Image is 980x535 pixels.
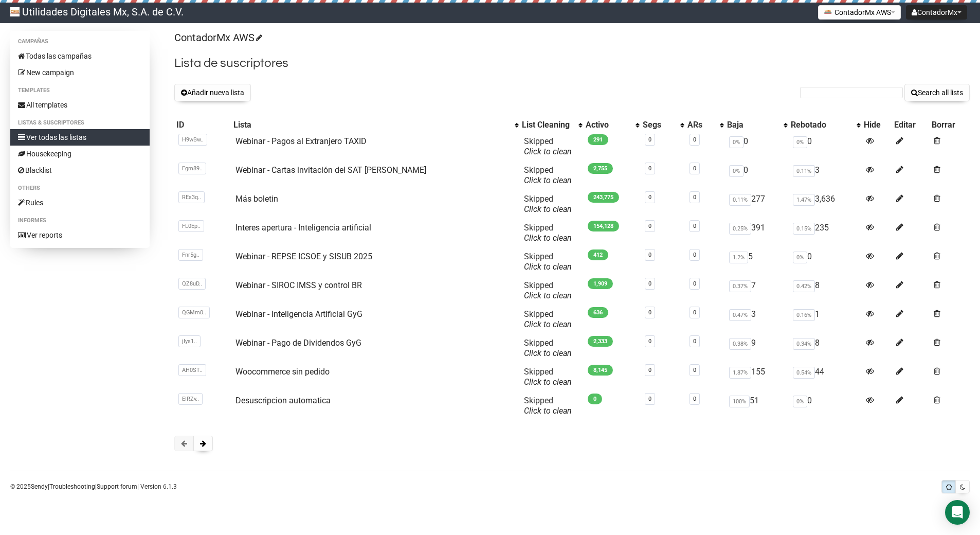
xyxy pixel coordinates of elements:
li: Others [10,182,150,194]
a: Troubleshooting [49,483,95,490]
a: Click to clean [524,175,572,185]
span: Fgm89.. [178,163,206,174]
span: 1.47% [793,194,815,206]
li: Templates [10,84,150,97]
a: 0 [693,136,696,143]
a: 0 [693,338,696,345]
a: Ver todas las listas [10,129,150,146]
td: 0 [789,391,862,420]
button: Search all lists [904,84,970,101]
a: Webinar - SIROC IMSS y control BR [235,280,362,290]
a: 0 [648,367,651,373]
a: Webinar - Pagos al Extranjero TAXID [235,136,367,146]
span: 0% [793,252,807,263]
span: Skipped [524,396,572,416]
td: 9 [725,334,789,363]
a: Webinar - Inteligencia Artificial GyG [235,309,362,319]
span: 0% [793,396,807,407]
a: 0 [648,136,651,143]
td: 3 [725,305,789,334]
th: List Cleaning: No sort applied, activate to apply an ascending sort [520,118,584,132]
a: Blacklist [10,162,150,179]
div: Segs [643,120,675,130]
div: Borrar [932,120,968,130]
a: Más boletin [235,194,278,204]
span: Skipped [524,338,572,358]
span: Skipped [524,367,572,387]
div: Activo [586,120,630,130]
a: Desuscripcion automatica [235,396,331,405]
a: Click to clean [524,291,572,300]
img: 214e50dfb8bad0c36716e81a4a6f82d2 [10,7,20,16]
span: 0.38% [729,338,751,350]
td: 155 [725,363,789,391]
a: 0 [648,194,651,201]
span: Skipped [524,280,572,300]
span: REs3q.. [178,191,205,203]
a: 0 [648,165,651,172]
span: 0.11% [793,165,815,177]
td: 0 [789,132,862,161]
span: Skipped [524,252,572,272]
span: 0.16% [793,309,815,321]
span: EIRZv.. [178,393,203,405]
span: 243,775 [588,192,619,203]
a: Click to clean [524,406,572,416]
span: Skipped [524,165,572,185]
p: © 2025 | | | Version 6.1.3 [10,481,177,492]
a: All templates [10,97,150,113]
span: 0.15% [793,223,815,235]
li: Listas & Suscriptores [10,117,150,129]
span: Fnr5g.. [178,249,203,261]
div: Open Intercom Messenger [945,500,970,525]
div: ID [176,120,229,130]
a: Interes apertura - Inteligencia artificial [235,223,371,233]
a: 0 [648,280,651,287]
a: 0 [693,252,696,258]
th: Segs: No sort applied, activate to apply an ascending sort [641,118,685,132]
span: 0.54% [793,367,815,379]
td: 0 [725,161,789,190]
span: 1.2% [729,252,748,263]
a: Click to clean [524,262,572,272]
div: Hide [864,120,890,130]
td: 3 [789,161,862,190]
span: QZ8uD.. [178,278,206,290]
span: H9wBw.. [178,134,207,146]
span: 0.34% [793,338,815,350]
a: Click to clean [524,319,572,329]
span: 412 [588,249,608,260]
a: 0 [648,252,651,258]
div: Baja [727,120,778,130]
span: 154,128 [588,221,619,231]
a: Support forum [97,483,137,490]
td: 8 [789,276,862,305]
th: Rebotado: No sort applied, activate to apply an ascending sort [789,118,862,132]
span: 291 [588,134,608,145]
a: 0 [648,309,651,316]
td: 3,636 [789,190,862,219]
a: 0 [693,165,696,172]
span: FL0Ep.. [178,220,204,232]
span: 0.47% [729,309,751,321]
span: 8,145 [588,365,613,376]
a: Webinar - Pago de Dividendos GyG [235,338,361,348]
span: 0% [729,165,743,177]
td: 0 [725,132,789,161]
td: 44 [789,363,862,391]
a: 0 [693,280,696,287]
a: 0 [648,223,651,229]
a: Click to clean [524,377,572,387]
a: Housekeeping [10,146,150,162]
span: 0.25% [729,223,751,235]
span: 0.37% [729,280,751,292]
a: Sendy [31,483,48,490]
span: 1.87% [729,367,751,379]
span: 0% [793,136,807,148]
span: 2,755 [588,163,613,174]
a: Webinar - REPSE ICSOE y SISUB 2025 [235,252,372,261]
div: Rebotado [791,120,851,130]
td: 8 [789,334,862,363]
button: Añadir nueva lista [174,84,251,101]
a: New campaign [10,64,150,81]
